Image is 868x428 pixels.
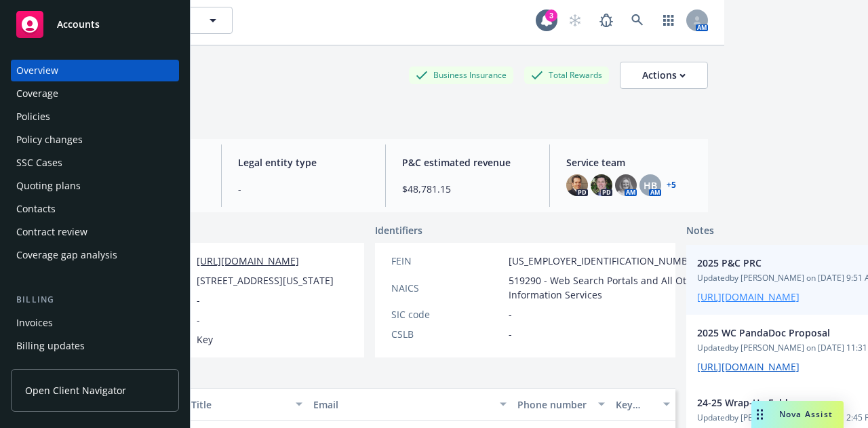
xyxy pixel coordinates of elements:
button: Phone number [512,388,610,421]
div: Actions [642,62,686,88]
a: Contacts [11,198,179,220]
div: 3 [545,9,557,22]
span: P&C estimated revenue [402,155,533,170]
a: [URL][DOMAIN_NAME] [197,254,299,267]
div: CSLB [391,327,503,341]
span: - [509,307,512,322]
span: HB [644,178,657,193]
span: - [509,327,512,341]
div: Policy changes [16,129,83,151]
a: Report a Bug [593,7,620,34]
div: Overview [16,60,58,81]
span: Accounts [57,19,100,30]
a: Quoting plans [11,175,179,197]
button: Nova Assist [751,401,844,428]
span: [STREET_ADDRESS][US_STATE] [197,273,334,288]
span: - [238,182,369,196]
span: Nova Assist [779,408,833,420]
span: Legal entity type [238,155,369,170]
span: Notes [686,223,714,239]
span: - [197,293,200,307]
div: FEIN [391,254,503,268]
a: SSC Cases [11,152,179,174]
div: Billing [11,293,179,307]
span: Key [197,332,213,347]
button: Actions [620,62,708,89]
div: SSC Cases [16,152,62,174]
div: Business Insurance [409,66,513,83]
a: [URL][DOMAIN_NAME] [697,290,800,303]
span: [US_EMPLOYER_IDENTIFICATION_NUMBER] [509,254,703,268]
a: Contract review [11,221,179,243]
div: Email [313,397,492,412]
a: Invoices [11,312,179,334]
img: photo [615,174,637,196]
div: Coverage gap analysis [16,244,117,266]
a: Coverage [11,83,179,104]
img: photo [591,174,612,196]
div: Phone number [517,397,589,412]
a: +5 [667,181,676,189]
span: Service team [566,155,697,170]
span: $48,781.15 [402,182,533,196]
a: Accounts [11,5,179,43]
a: Policies [11,106,179,128]
button: Email [308,388,512,421]
a: Billing updates [11,335,179,357]
div: Quoting plans [16,175,81,197]
div: Total Rewards [524,66,609,83]
div: Policies [16,106,50,128]
div: SIC code [391,307,503,322]
div: Title [191,397,288,412]
a: Start snowing [561,7,589,34]
div: Key contact [616,397,655,412]
div: Contacts [16,198,56,220]
span: - [197,313,200,327]
img: photo [566,174,588,196]
div: NAICS [391,281,503,295]
a: Policy changes [11,129,179,151]
span: 519290 - Web Search Portals and All Other Information Services [509,273,703,302]
div: Coverage [16,83,58,104]
div: Drag to move [751,401,768,428]
div: Contract review [16,221,87,243]
a: [URL][DOMAIN_NAME] [697,360,800,373]
button: Title [186,388,309,421]
span: Open Client Navigator [25,383,126,397]
div: Billing updates [16,335,85,357]
a: Coverage gap analysis [11,244,179,266]
span: Identifiers [375,223,422,237]
a: Switch app [655,7,682,34]
button: Key contact [610,388,675,421]
a: Search [624,7,651,34]
div: Invoices [16,312,53,334]
a: Overview [11,60,179,81]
